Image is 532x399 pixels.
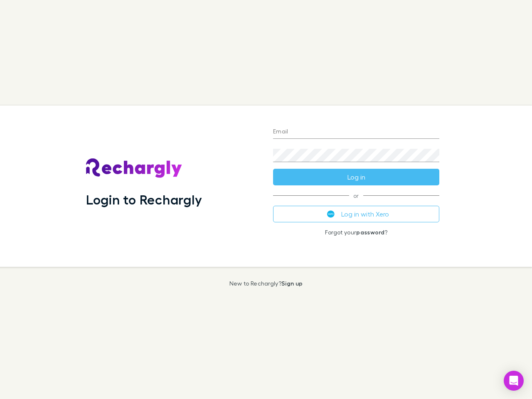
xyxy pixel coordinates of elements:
span: or [273,195,439,196]
p: Forgot your ? [273,229,439,236]
a: Sign up [281,280,303,287]
a: password [356,229,384,236]
img: Rechargly's Logo [86,158,182,178]
img: Xero's logo [327,210,335,218]
p: New to Rechargly? [229,280,303,287]
h1: Login to Rechargly [86,192,202,207]
button: Log in with Xero [273,206,439,222]
button: Log in [273,169,439,185]
div: Open Intercom Messenger [504,371,524,391]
